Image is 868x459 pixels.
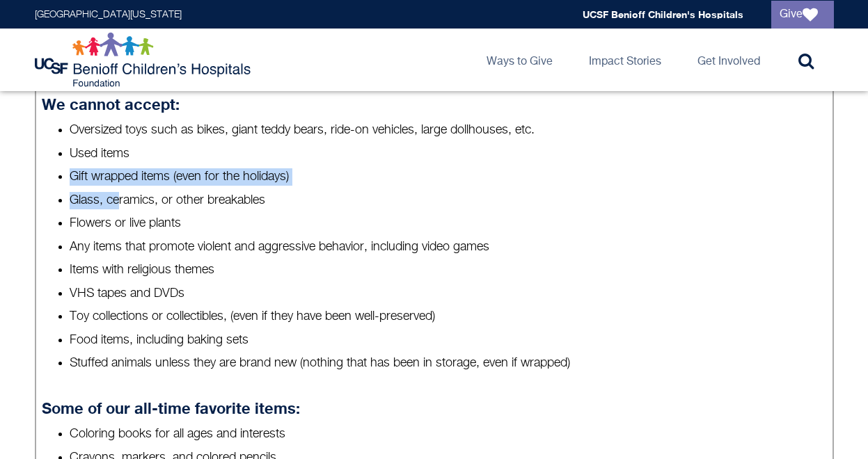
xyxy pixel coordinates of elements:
a: Ways to Give [475,29,564,91]
a: Give [771,1,834,29]
strong: We cannot accept: [42,95,180,113]
a: Impact Stories [578,29,672,91]
li: Glass, ceramics, or other breakables [70,192,826,209]
li: Toy collections or collectibles, (even if they have been well-preserved) [70,308,826,325]
li: Used items [70,145,826,163]
a: UCSF Benioff Children's Hospitals [583,8,743,20]
li: Stuffed animals unless they are brand new (nothing that has been in storage, even if wrapped) [70,355,826,372]
img: Logo for UCSF Benioff Children's Hospitals Foundation [35,32,254,88]
li: Food items, including baking sets [70,332,826,349]
li: Oversized toys such as bikes, giant teddy bears, ride-on vehicles, large dollhouses, etc. [70,122,826,139]
li: Any items that promote violent and aggressive behavior, including video games [70,239,826,256]
strong: Some of our all-time favorite items: [42,399,300,417]
li: VHS tapes and DVDs [70,285,826,303]
li: Gift wrapped items (even for the holidays) [70,168,826,186]
a: [GEOGRAPHIC_DATA][US_STATE] [35,10,182,19]
li: Items with religious themes [70,261,826,279]
li: Coloring books for all ages and interests [70,426,826,443]
li: Flowers or live plants [70,215,826,232]
a: Get Involved [686,29,771,91]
